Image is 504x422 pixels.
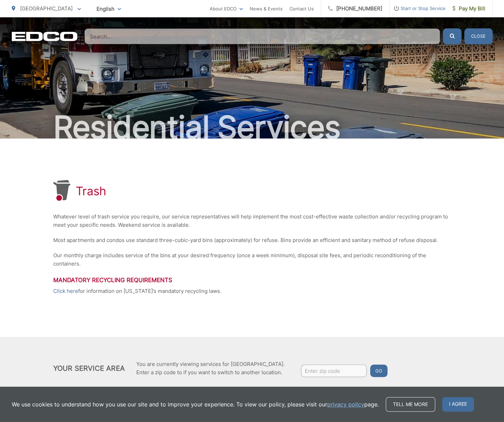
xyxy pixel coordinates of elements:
p: Whatever level of trash service you require, our service representatives will help implement the ... [53,213,451,229]
a: Contact Us [290,5,314,13]
span: [GEOGRAPHIC_DATA] [20,5,73,12]
a: News & Events [250,5,283,13]
h2: Your Service Area [53,364,125,372]
a: Click here [53,287,78,295]
p: Our monthly charge includes service of the bins at your desired frequency (once a week minimum), ... [53,251,451,268]
a: EDCD logo. Return to the homepage. [12,32,77,41]
a: Tell me more [386,397,435,412]
p: We use cookies to understand how you use our site and to improve your experience. To view our pol... [12,400,379,408]
span: Pay My Bill [452,5,485,13]
button: Submit the search query. [443,28,461,44]
button: Close [464,28,493,44]
h3: Mandatory Recycling Requirements [53,277,451,284]
input: Search [84,28,440,44]
p: Most apartments and condos use standard three-cubic-yard bins (approximately) for refuse. Bins pr... [53,236,451,244]
p: You are currently viewing services for [GEOGRAPHIC_DATA]. Enter a zip code to if you want to swit... [136,360,285,377]
a: About EDCO [210,5,243,13]
p: for information on [US_STATE]’s mandatory recycling laws. [53,287,451,295]
a: privacy policy [327,400,364,408]
input: Enter zip code [301,365,367,377]
h1: Trash [76,184,107,198]
span: English [91,3,126,15]
button: Go [370,365,387,377]
h2: Residential Services [12,110,493,145]
span: I agree [442,397,474,412]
